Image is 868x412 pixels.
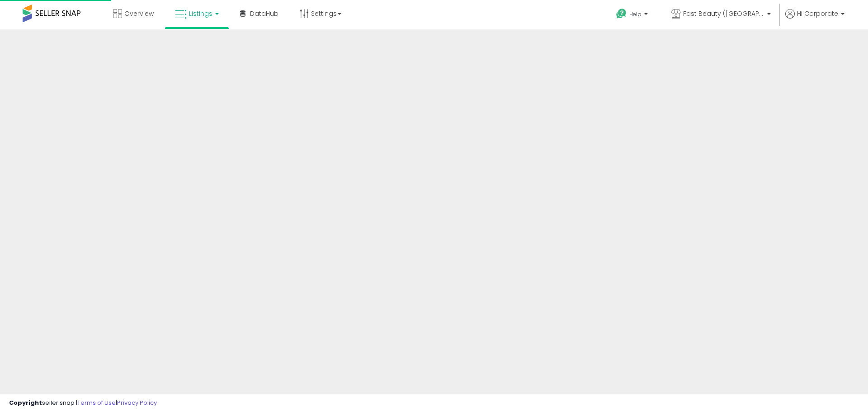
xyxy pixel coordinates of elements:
[189,9,212,18] span: Listings
[117,398,157,407] a: Privacy Policy
[616,8,627,19] i: Get Help
[683,9,764,18] span: Fast Beauty ([GEOGRAPHIC_DATA])
[629,10,642,18] span: Help
[785,9,844,29] a: Hi Corporate
[250,9,278,18] span: DataHub
[124,9,154,18] span: Overview
[77,398,116,407] a: Terms of Use
[9,398,42,407] strong: Copyright
[609,1,657,29] a: Help
[9,399,157,407] div: seller snap | |
[797,9,838,18] span: Hi Corporate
